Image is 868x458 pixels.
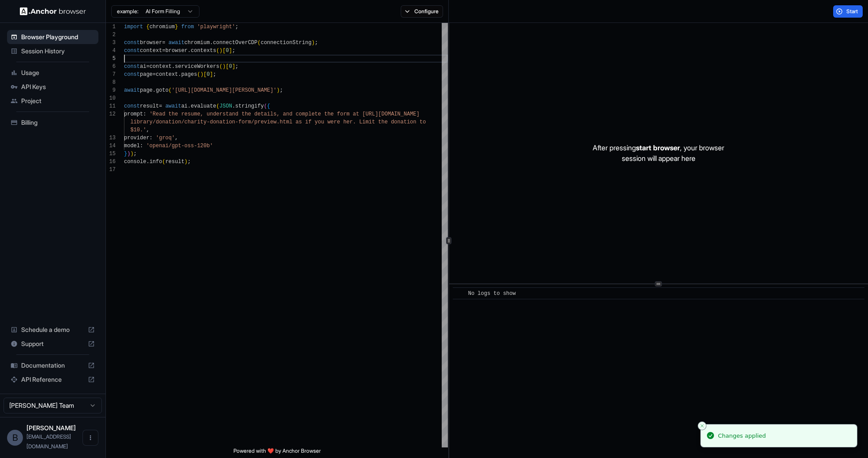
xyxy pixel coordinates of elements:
[124,71,140,78] span: const
[7,66,98,80] div: Usage
[308,111,420,117] span: lete the form at [URL][DOMAIN_NAME]
[457,289,462,298] span: ​
[235,63,238,70] span: ;
[200,71,203,78] span: )
[21,97,95,105] span: Project
[124,24,143,30] span: import
[846,8,859,15] span: Start
[7,44,98,58] div: Session History
[235,103,264,109] span: stringify
[165,159,184,165] span: result
[146,63,149,70] span: =
[181,103,188,109] span: ai
[207,71,210,78] span: 0
[172,87,277,93] span: '[URL][DOMAIN_NAME][PERSON_NAME]'
[258,40,261,46] span: (
[106,158,116,166] div: 16
[232,48,235,54] span: ;
[26,424,76,432] span: Bo Wesdorp
[106,47,116,55] div: 4
[124,151,127,157] span: }
[124,48,140,54] span: const
[140,103,159,109] span: result
[150,63,172,70] span: context
[165,103,181,109] span: await
[124,87,140,93] span: await
[140,71,153,78] span: page
[21,33,95,41] span: Browser Playground
[222,48,225,54] span: [
[130,119,289,125] span: library/donation/charity-donation-form/preview.htm
[146,143,213,149] span: 'openai/gpt-oss-120b'
[21,339,84,348] span: Support
[21,361,84,370] span: Documentation
[225,48,229,54] span: 0
[21,68,95,77] span: Usage
[210,40,213,46] span: .
[124,111,143,117] span: prompt
[106,150,116,158] div: 15
[150,135,153,141] span: :
[229,63,232,70] span: 0
[210,71,213,78] span: ]
[106,142,116,150] div: 14
[162,159,165,165] span: (
[106,39,116,47] div: 3
[162,48,165,54] span: =
[169,87,172,93] span: (
[191,103,216,109] span: evaluate
[225,63,229,70] span: [
[315,40,318,46] span: ;
[222,63,225,70] span: )
[219,63,222,70] span: (
[156,87,169,93] span: goto
[7,323,98,337] div: Schedule a demo
[165,48,188,54] span: browser
[401,5,443,18] button: Configure
[7,115,98,130] div: Billing
[197,71,200,78] span: (
[277,87,280,93] span: )
[636,143,680,152] span: start browser
[140,63,146,70] span: ai
[197,24,235,30] span: 'playwright'
[7,80,98,94] div: API Keys
[7,372,98,387] div: API Reference
[106,63,116,71] div: 6
[175,135,178,141] span: ,
[106,102,116,110] div: 11
[140,87,153,93] span: page
[21,47,95,56] span: Session History
[232,103,235,109] span: .
[146,24,149,30] span: {
[184,40,210,46] span: chromium
[156,135,175,141] span: 'groq'
[213,40,258,46] span: connectOverCDP
[216,103,219,109] span: (
[7,430,23,446] div: B
[106,31,116,39] div: 2
[134,151,137,157] span: ;
[83,430,98,446] button: Open menu
[312,40,315,46] span: )
[188,103,191,109] span: .
[175,63,219,70] span: serviceWorkers
[7,337,98,351] div: Support
[219,103,232,109] span: JSON
[229,48,232,54] span: ]
[106,166,116,174] div: 17
[156,71,178,78] span: context
[146,127,149,133] span: ,
[7,358,98,372] div: Documentation
[593,142,724,164] p: After pressing , your browser session will appear here
[7,30,98,44] div: Browser Playground
[698,421,706,430] button: Close toast
[106,71,116,78] div: 7
[140,143,143,149] span: :
[219,48,222,54] span: )
[468,290,516,297] span: No logs to show
[213,71,216,78] span: ;
[124,159,146,165] span: console
[188,159,191,165] span: ;
[181,24,194,30] span: from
